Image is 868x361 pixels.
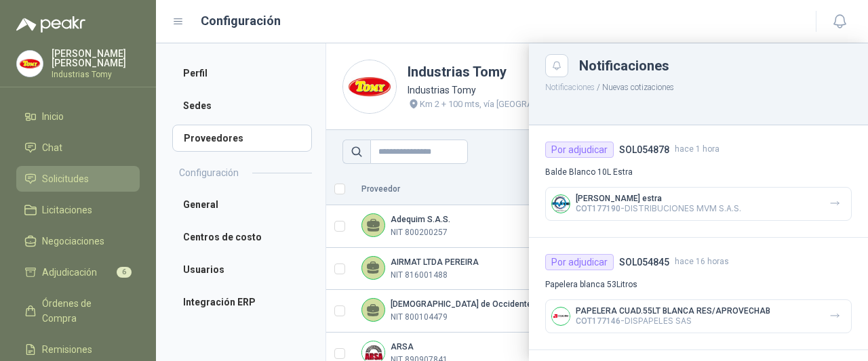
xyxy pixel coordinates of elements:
img: Logo peakr [16,16,85,33]
a: Inicio [16,104,140,129]
a: Chat [16,135,140,161]
span: Órdenes de Compra [42,296,127,326]
span: Chat [42,140,62,155]
span: Inicio [42,109,64,124]
span: COT177146 [576,316,620,326]
span: Negociaciones [42,234,104,249]
span: 6 [117,267,132,278]
p: - DISPAPELES SAS [576,316,770,326]
span: hace 16 horas [675,255,729,268]
h1: Configuración [201,12,281,30]
p: - DISTRIBUCIONES MVM S.A.S. [576,203,741,213]
button: Close [545,54,568,77]
img: Company Logo [17,51,43,77]
div: Por adjudicar [545,254,614,270]
div: Notificaciones [579,59,852,72]
span: hace 1 hora [675,143,719,156]
a: Adjudicación6 [16,259,140,285]
p: PAPELERA CUAD.55LT BLANCA RES/APROVECHAB [576,306,770,316]
span: Licitaciones [42,203,92,217]
span: Remisiones [42,342,92,357]
a: Órdenes de Compra [16,291,140,331]
a: Licitaciones [16,197,140,223]
h4: SOL054878 [619,142,669,157]
a: Negociaciones [16,228,140,254]
span: COT177190 [576,204,620,213]
button: Notificaciones [545,83,595,92]
span: Adjudicación [42,265,97,280]
span: Solicitudes [42,171,89,186]
p: / Nuevas cotizaciones [529,77,868,94]
div: Por adjudicar [545,142,614,158]
p: Balde Blanco 10L Estra [545,166,852,179]
a: Solicitudes [16,166,140,192]
p: Papelera blanca 53Litros [545,278,852,291]
img: Company Logo [552,307,570,325]
img: Company Logo [552,195,570,213]
p: Industrias Tomy [52,70,140,79]
h4: SOL054845 [619,255,669,270]
p: [PERSON_NAME] [PERSON_NAME] [52,49,140,68]
p: [PERSON_NAME] estra [576,194,741,203]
